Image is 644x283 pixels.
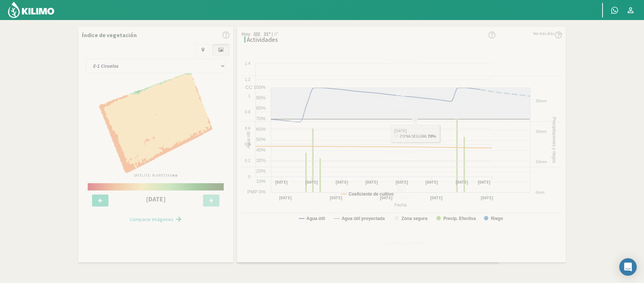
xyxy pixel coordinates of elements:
[365,180,378,185] text: [DATE]
[88,183,224,190] img: scale
[243,58,560,63] div: Precipitaciones
[335,180,348,185] text: [DATE]
[275,180,288,185] text: [DATE]
[247,36,278,43] h4: Actividades
[245,77,250,82] text: 1.2
[240,213,562,259] button: Temporadas pasadas
[245,61,250,66] text: 1.4
[166,173,178,178] span: 3X3
[240,31,562,76] button: Precipitaciones
[7,1,55,19] img: Kilimo
[248,94,250,98] text: 1
[172,173,178,178] b: HD
[478,180,490,185] text: [DATE]
[121,196,191,203] h4: [DATE]
[245,158,250,163] text: 0.2
[99,72,212,173] img: a30969c8-16d4-4bb0-b50d-dfda957cd965_-_planet_-_2025-08-20.png
[395,180,408,185] text: [DATE]
[134,173,178,178] p: Satélite: Planet
[349,192,394,197] text: Coeficiente de cultivo
[122,212,190,227] button: Comparar imágenes
[245,110,250,114] text: 0.8
[82,31,137,39] p: Índice de vegetación
[245,126,250,130] text: 0.6
[456,180,468,185] text: [DATE]
[248,174,250,179] text: 0
[425,180,438,185] text: [DATE]
[243,240,560,245] div: Temporadas pasadas
[245,142,250,146] text: 0.4
[619,258,637,276] div: Open Intercom Messenger
[305,180,318,185] text: [DATE]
